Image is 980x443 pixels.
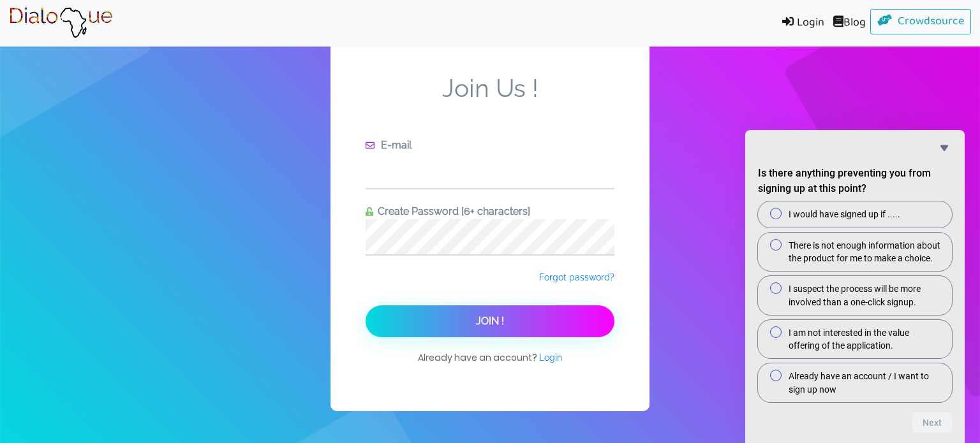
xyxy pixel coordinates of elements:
[366,73,614,138] span: Join Us !
[539,272,614,282] span: Forgot password?
[418,351,562,377] span: Already have an account?
[789,370,942,396] span: Already have an account / I want to sign up now
[366,305,614,337] button: Join !
[376,139,412,151] span: E-mail
[773,9,829,38] a: Login
[789,208,900,221] span: I would have signed up if .....
[539,352,562,363] span: Login
[789,239,942,265] span: There is not enough information about the product for me to make a choice.
[539,351,562,364] a: Login
[758,201,952,402] div: Is there anything preventing you from signing up at this point?
[789,326,942,352] span: I am not interested in the value offering of the application.
[937,140,952,156] button: Hide survey
[9,7,113,39] img: Brand
[373,205,530,217] span: Create Password [6+ characters]
[758,140,952,433] div: Is there anything preventing you from signing up at this point?
[789,282,942,309] span: I suspect the process will be more involved than a one-click signup.
[758,166,952,196] h2: Is there anything preventing you from signing up at this point?
[539,271,614,284] a: Forgot password?
[870,9,972,34] a: Crowdsource
[912,412,952,433] button: Next question
[829,9,870,38] a: Blog
[366,153,614,188] input: Enter e-mail
[476,315,504,327] span: Join !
